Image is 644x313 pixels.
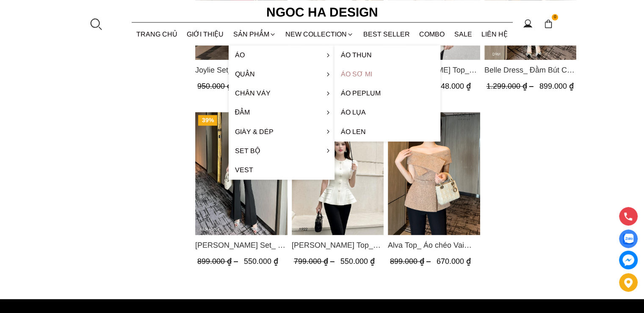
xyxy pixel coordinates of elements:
[334,64,440,84] a: Áo sơ mi
[195,112,287,235] img: Amy Set_ Áo Vạt Chéo Đính 3 Cúc, Quần Suông Ống Loe A934+Q007
[229,23,281,45] div: SẢN PHẨM
[437,257,471,265] span: 670.000 ₫
[388,239,480,251] span: Alva Top_ Áo chéo Vai Kèm Đai Màu Be A822
[334,122,440,141] a: Áo len
[291,112,384,235] a: Product image - Ellie Top_ Áo Cổ Tròn Tùng May Gân Nổi Màu Kem A922
[552,14,558,21] span: 0
[340,257,374,265] span: 550.000 ₫
[334,84,440,103] a: Áo Peplum
[244,257,278,265] span: 550.000 ₫
[132,23,182,45] a: TRANG CHỦ
[229,160,334,179] a: Vest
[477,23,513,45] a: LIÊN HỆ
[291,239,384,251] a: Link to Ellie Top_ Áo Cổ Tròn Tùng May Gân Nổi Màu Kem A922
[197,257,240,265] span: 899.000 ₫
[388,112,480,235] a: Product image - Alva Top_ Áo chéo Vai Kèm Đai Màu Be A822
[388,64,480,76] span: [PERSON_NAME] Top_ Áo Vest Cách Điệu Cổ Ngang Vạt Chéo Tay Cộc Màu Trắng A936
[334,45,440,64] a: Áo thun
[229,122,334,141] a: Giày & Dép
[293,257,336,265] span: 799.000 ₫
[619,251,638,269] a: messenger
[484,64,576,76] a: Link to Belle Dress_ Đầm Bút Chì Đen Phối Choàng Vai May Ly Màu Trắng Kèm Hoa D961
[619,229,638,248] a: Display image
[334,103,440,122] a: Áo lụa
[197,82,240,90] span: 950.000 ₫
[437,82,471,90] span: 748.000 ₫
[229,103,334,122] a: Đầm
[359,23,415,45] a: BEST SELLER
[388,64,480,76] a: Link to Fiona Top_ Áo Vest Cách Điệu Cổ Ngang Vạt Chéo Tay Cộc Màu Trắng A936
[390,257,433,265] span: 899.000 ₫
[623,234,633,244] img: Display image
[195,112,287,235] a: Product image - Amy Set_ Áo Vạt Chéo Đính 3 Cúc, Quần Suông Ống Loe A934+Q007
[195,239,287,251] a: Link to Amy Set_ Áo Vạt Chéo Đính 3 Cúc, Quần Suông Ống Loe A934+Q007
[195,64,287,76] a: Link to Joylie Set_ Set Áo Peplum Vai Lệch, Chân Váy Dập Ly Màu Đỏ A956, CV120
[415,23,450,45] a: Combo
[259,2,386,22] a: Ngoc Ha Design
[182,23,229,45] a: GIỚI THIỆU
[229,84,334,103] a: Chân váy
[229,64,334,84] a: Quần
[281,23,359,45] a: NEW COLLECTION
[229,141,334,160] a: Set Bộ
[484,64,576,76] span: Belle Dress_ Đầm Bút Chì Đen Phối Choàng Vai May Ly Màu Trắng Kèm Hoa D961
[388,112,480,235] img: Alva Top_ Áo chéo Vai Kèm Đai Màu Be A822
[544,19,553,28] img: img-CART-ICON-ksit0nf1
[539,82,573,90] span: 899.000 ₫
[486,82,535,90] span: 1.299.000 ₫
[450,23,477,45] a: SALE
[291,112,384,235] img: Ellie Top_ Áo Cổ Tròn Tùng May Gân Nổi Màu Kem A922
[195,64,287,76] span: Joylie Set_ Set Áo Peplum Vai Lệch, Chân Váy Dập Ly Màu Đỏ A956, CV120
[229,45,334,64] a: Áo
[291,239,384,251] span: [PERSON_NAME] Top_ Áo Cổ Tròn Tùng May Gân Nổi Màu Kem A922
[388,239,480,251] a: Link to Alva Top_ Áo chéo Vai Kèm Đai Màu Be A822
[195,239,287,251] span: [PERSON_NAME] Set_ Áo Vạt Chéo Đính 3 Cúc, Quần Suông Ống Loe A934+Q007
